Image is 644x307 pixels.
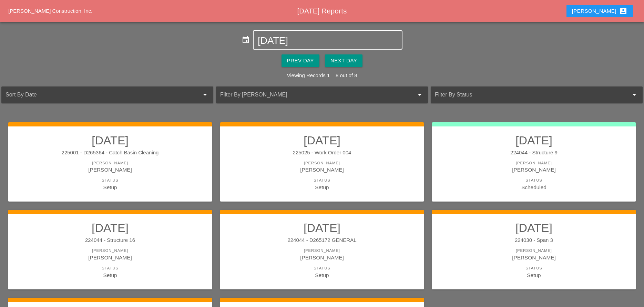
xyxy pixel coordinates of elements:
[15,160,205,166] div: [PERSON_NAME]
[439,166,629,174] div: [PERSON_NAME]
[227,183,417,191] div: Setup
[227,254,417,262] div: [PERSON_NAME]
[439,149,629,157] div: 224044 - Structure 9
[15,133,205,191] a: [DATE]225001 - D265364 - Catch Basin Cleaning[PERSON_NAME][PERSON_NAME]StatusSetup
[258,35,398,46] input: Select Date
[227,166,417,174] div: [PERSON_NAME]
[227,236,417,244] div: 224044 - D265172 GENERAL
[439,265,629,271] div: Status
[439,221,629,279] a: [DATE]224030 - Span 3[PERSON_NAME][PERSON_NAME]StatusSetup
[227,271,417,279] div: Setup
[15,265,205,271] div: Status
[439,133,629,147] h2: [DATE]
[439,183,629,191] div: Scheduled
[15,166,205,174] div: [PERSON_NAME]
[242,36,250,44] i: event
[15,149,205,157] div: 225001 - D265364 - Catch Basin Cleaning
[439,248,629,254] div: [PERSON_NAME]
[439,133,629,191] a: [DATE]224044 - Structure 9[PERSON_NAME][PERSON_NAME]StatusScheduled
[439,254,629,262] div: [PERSON_NAME]
[297,7,347,15] span: [DATE] Reports
[439,221,629,235] h2: [DATE]
[439,271,629,279] div: Setup
[8,8,92,14] a: [PERSON_NAME] Construction, Inc.
[15,221,205,279] a: [DATE]224044 - Structure 16[PERSON_NAME][PERSON_NAME]StatusSetup
[282,54,319,67] button: Prev Day
[287,57,314,65] div: Prev Day
[227,133,417,147] h2: [DATE]
[15,177,205,183] div: Status
[15,254,205,262] div: [PERSON_NAME]
[227,133,417,191] a: [DATE]225025 - Work Order 004[PERSON_NAME][PERSON_NAME]StatusSetup
[439,160,629,166] div: [PERSON_NAME]
[227,265,417,271] div: Status
[15,133,205,147] h2: [DATE]
[227,160,417,166] div: [PERSON_NAME]
[630,91,638,99] i: arrow_drop_down
[619,7,627,15] i: account_box
[330,57,357,65] div: Next Day
[572,7,627,15] div: [PERSON_NAME]
[15,236,205,244] div: 224044 - Structure 16
[15,183,205,191] div: Setup
[15,271,205,279] div: Setup
[227,221,417,279] a: [DATE]224044 - D265172 GENERAL[PERSON_NAME][PERSON_NAME]StatusSetup
[227,248,417,254] div: [PERSON_NAME]
[227,149,417,157] div: 225025 - Work Order 004
[325,54,362,67] button: Next Day
[227,221,417,235] h2: [DATE]
[227,177,417,183] div: Status
[416,91,424,99] i: arrow_drop_down
[15,248,205,254] div: [PERSON_NAME]
[439,236,629,244] div: 224030 - Span 3
[201,91,209,99] i: arrow_drop_down
[439,177,629,183] div: Status
[566,5,633,17] button: [PERSON_NAME]
[15,221,205,235] h2: [DATE]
